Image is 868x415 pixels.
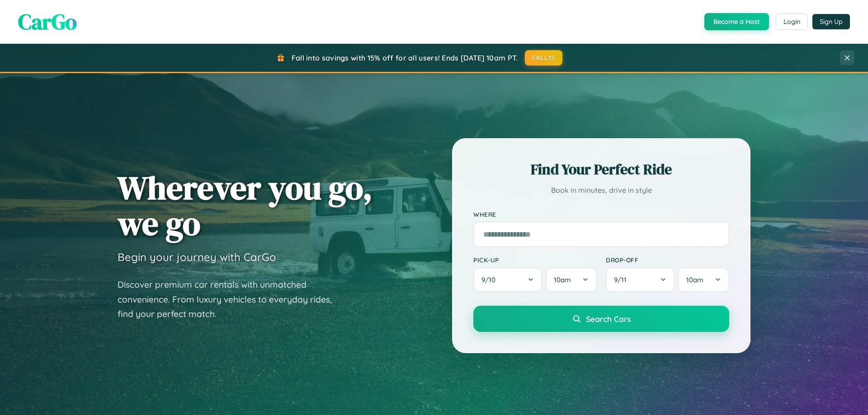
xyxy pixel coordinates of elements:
[606,256,729,264] label: Drop-off
[704,13,769,30] button: Become a Host
[292,53,518,62] span: Fall into savings with 15% off for all users! Ends [DATE] 10am PT.
[118,250,276,264] h3: Begin your journey with CarGo
[473,267,542,292] button: 9/10
[473,256,597,264] label: Pick-up
[586,314,631,324] span: Search Cars
[118,277,344,322] p: Discover premium car rentals with unmatched convenience. From luxury vehicles to everyday rides, ...
[546,267,597,292] button: 10am
[18,7,77,37] span: CarGo
[554,275,571,284] span: 10am
[525,50,563,65] button: FALL15
[473,159,729,179] h2: Find Your Perfect Ride
[481,275,500,284] span: 9 / 10
[606,267,675,292] button: 9/11
[473,210,729,218] label: Where
[614,275,631,284] span: 9 / 11
[118,170,373,241] h1: Wherever you go, we go
[678,267,729,292] button: 10am
[473,306,729,332] button: Search Cars
[473,184,729,197] p: Book in minutes, drive in style
[812,14,850,29] button: Sign Up
[776,14,808,30] button: Login
[686,275,703,284] span: 10am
